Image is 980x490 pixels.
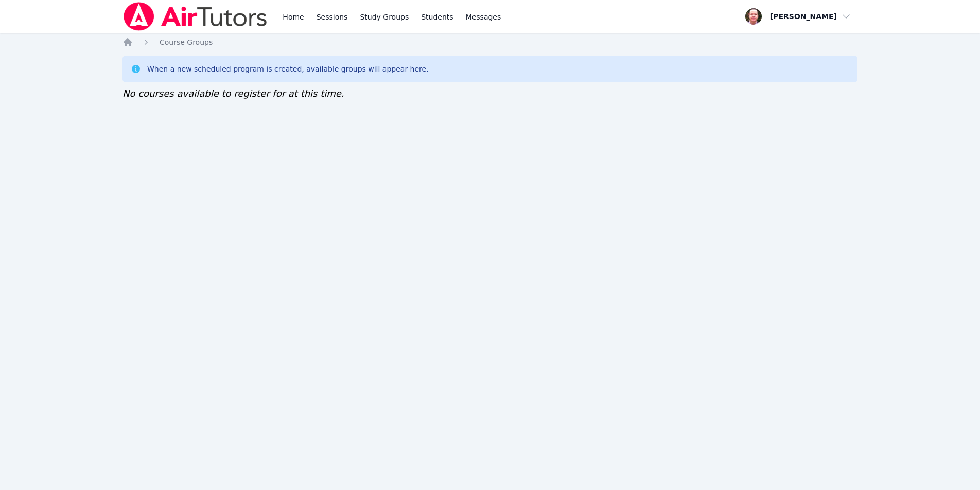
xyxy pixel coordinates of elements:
span: Course Groups [160,38,213,46]
a: Course Groups [160,37,213,47]
img: Air Tutors [122,2,268,31]
div: When a new scheduled program is created, available groups will appear here. [147,64,429,74]
span: No courses available to register for at this time. [122,88,344,99]
nav: Breadcrumb [122,37,857,47]
span: Messages [466,12,501,22]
